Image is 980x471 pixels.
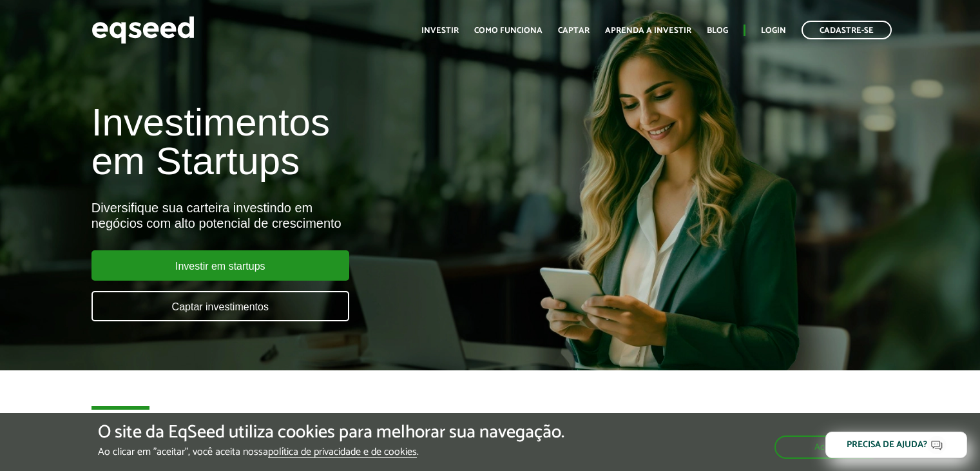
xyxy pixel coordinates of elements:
[802,21,892,39] a: Cadastre-se
[605,26,691,35] a: Aprenda a investir
[268,447,417,458] a: política de privacidade e de cookies
[421,26,459,35] a: Investir
[91,13,195,47] img: EqSeed
[91,250,349,281] a: Investir em startups
[474,26,543,35] a: Como funciona
[707,26,728,35] a: Blog
[91,200,562,231] div: Diversifique sua carteira investindo em negócios com alto potencial de crescimento
[91,291,349,321] a: Captar investimentos
[91,103,562,181] h1: Investimentos em Startups
[558,26,590,35] a: Captar
[98,446,564,458] p: Ao clicar em "aceitar", você aceita nossa .
[761,26,786,35] a: Login
[98,423,564,443] h5: O site da EqSeed utiliza cookies para melhorar sua navegação.
[774,436,882,459] button: Aceitar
